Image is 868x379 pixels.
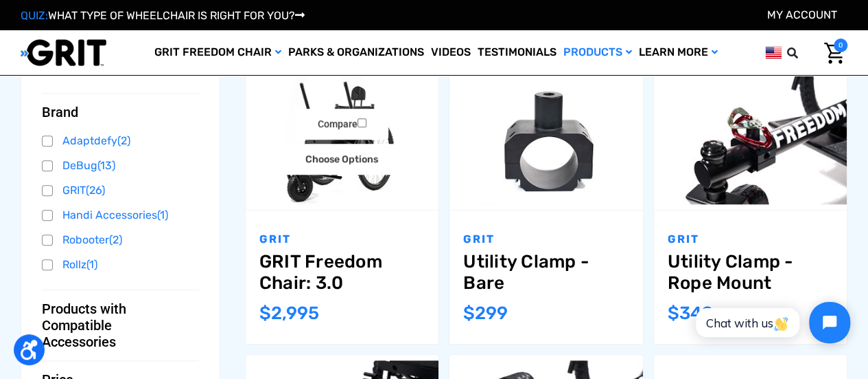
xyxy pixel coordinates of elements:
[259,231,425,248] p: GRIT
[42,155,199,176] a: DeBug(13)
[157,208,168,221] span: (1)
[283,144,400,175] a: Choose Options
[42,230,199,250] a: Robooter(2)
[427,30,474,75] a: Videos
[86,184,105,197] span: (26)
[357,118,366,127] input: Compare
[97,159,115,172] span: (13)
[42,104,78,120] span: Brand
[296,109,388,140] label: Compare
[42,301,199,350] button: Products with Compatible Accessories
[285,30,427,75] a: Parks & Organizations
[42,205,199,226] a: Handi Accessories(1)
[21,39,106,67] img: GRIT All-Terrain Wheelchair and Mobility Equipment
[834,39,847,52] span: 0
[42,180,199,201] a: GRIT(26)
[765,44,782,61] img: us.png
[109,233,122,246] span: (2)
[814,39,847,67] a: Cart with 0 items
[21,9,48,22] span: QUIZ:
[463,303,508,324] span: $299
[151,30,285,75] a: GRIT Freedom Chair
[474,30,560,75] a: Testimonials
[259,303,319,324] span: $2,995
[21,9,305,22] a: QUIZ:WHAT TYPE OF WHEELCHAIR IS RIGHT FOR YOU?
[560,30,635,75] a: Products
[42,104,199,120] button: Brand
[635,30,721,75] a: Learn More
[463,231,629,248] p: GRIT
[668,231,833,248] p: GRIT
[463,251,629,294] a: Utility Clamp - Bare,$299.00
[793,39,814,67] input: Search
[42,301,188,350] span: Products with Compatible Accessories
[42,131,199,151] a: Adaptdefy(2)
[681,290,862,355] iframe: Tidio Chat
[86,258,97,271] span: (1)
[824,43,844,64] img: Cart
[668,303,713,324] span: $349
[259,251,425,294] a: GRIT Freedom Chair: 3.0,$2,995.00
[117,134,130,147] span: (2)
[767,8,837,21] a: Account
[668,251,833,294] a: Utility Clamp - Rope Mount,$349.00
[42,255,199,275] a: Rollz(1)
